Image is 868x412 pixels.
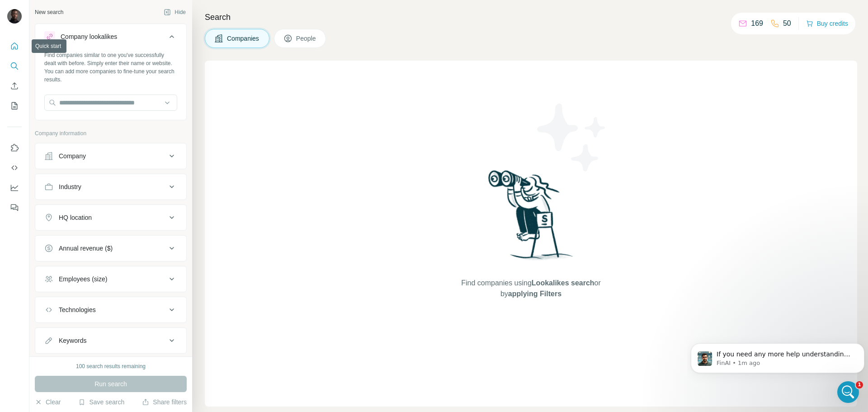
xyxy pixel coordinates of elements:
button: Clear [35,398,61,407]
img: Avatar [7,9,22,24]
button: Company lookalikes [35,26,186,51]
div: Surfe [30,107,47,116]
button: Company [35,145,186,167]
span: Companies [227,34,260,43]
button: News [90,282,136,318]
button: Hide [157,5,192,19]
div: Annual revenue ($) [59,244,113,253]
span: applying Filters [508,290,561,298]
div: • [DATE] [48,140,74,150]
div: 100 search results remaining [76,362,146,370]
span: People [296,34,317,43]
span: Lookalikes search [532,279,594,287]
img: Aurélie avatar [9,137,20,147]
button: Technologies [35,299,186,321]
button: My lists [7,98,22,114]
div: • [DATE] [49,73,75,83]
div: Company lookalikes [61,32,117,41]
h1: Messages [67,4,116,19]
span: 1 [856,381,863,388]
button: HQ location [35,207,186,228]
button: Save search [78,398,124,407]
button: Enrich CSV [7,78,22,94]
button: Share filters [142,398,187,407]
span: Find companies using or by [458,278,603,299]
div: Employees (size) [59,275,107,284]
span: Messages [50,305,85,311]
iframe: Intercom notifications message [687,324,868,388]
button: Help [136,282,181,318]
div: Find companies similar to one you've successfully dealt with before. Simply enter their name or w... [44,51,177,84]
div: Company [59,152,86,161]
span: Rate your conversation [32,65,106,72]
button: Feedback [7,199,22,216]
iframe: To enrich screen reader interactions, please activate Accessibility in Grammarly extension settings [837,381,859,403]
div: Surfe [30,140,47,150]
img: Surfe Illustration - Woman searching with binoculars [484,168,578,269]
span: Don't hesitate to check our pricing page to learn more about our plans! ​ [30,132,259,139]
span: If you need any more help understanding the phone number enrichment or have other questions, I'm ... [32,31,787,38]
span: Help [151,305,165,311]
div: Keywords [59,336,86,345]
img: Aurélie avatar [9,103,20,114]
p: 169 [751,18,763,29]
img: Profile image for FinAI [10,31,28,49]
div: Industry [59,182,81,191]
img: Christian avatar [16,103,27,114]
div: FinAI [32,73,47,83]
div: New search [35,8,63,16]
div: • [DATE] [48,107,74,116]
span: Hello ☀️ ​ Still have questions about the Surfe plans and pricing shown? ​ Visit our Help Center,... [30,98,476,105]
div: Technologies [59,305,96,314]
button: Dashboard [7,180,22,196]
button: Messages [45,282,90,318]
div: • 1m ago [49,40,77,49]
div: HQ location [59,213,92,222]
div: FinAI [32,40,47,49]
button: Industry [35,176,186,198]
button: Keywords [35,330,186,351]
img: Christian avatar [16,137,27,147]
button: Quick start [7,38,22,54]
button: Use Surfe API [7,160,22,176]
button: Employees (size) [35,268,186,290]
span: News [104,305,122,311]
img: Surfe Illustration - Stars [531,97,613,178]
img: Profile image for FinAI [10,64,28,82]
span: Home [13,305,32,311]
p: 50 [783,18,791,29]
button: Use Surfe on LinkedIn [7,140,22,156]
button: Annual revenue ($) [35,237,186,259]
p: Company information [35,129,187,137]
button: Buy credits [806,17,848,30]
h4: Search [205,11,857,24]
button: Search [7,58,22,74]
